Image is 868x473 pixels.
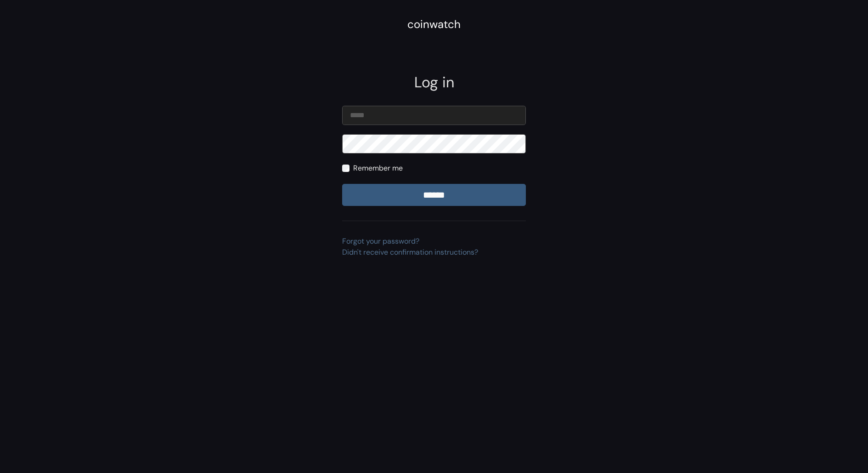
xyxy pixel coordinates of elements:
[407,21,461,30] a: coinwatch
[407,16,461,33] div: coinwatch
[342,236,419,246] a: Forgot your password?
[342,74,526,91] h2: Log in
[353,163,403,174] label: Remember me
[342,247,478,257] a: Didn't receive confirmation instructions?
